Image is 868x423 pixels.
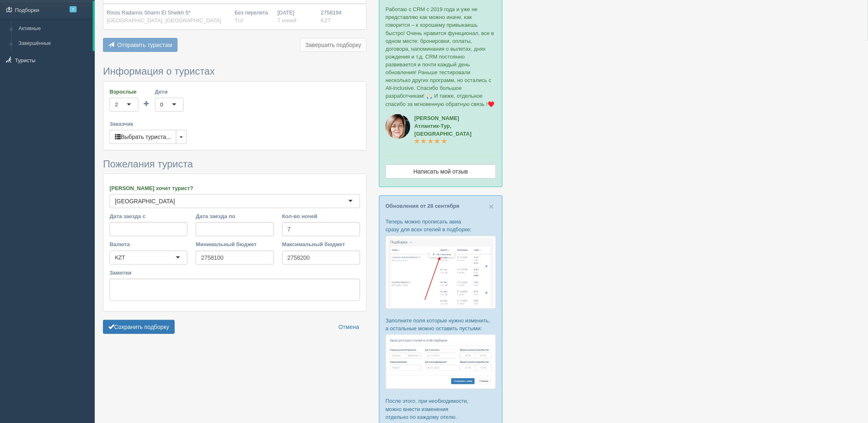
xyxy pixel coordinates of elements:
div: KZT [115,254,125,262]
span: [GEOGRAPHIC_DATA], [GEOGRAPHIC_DATA] [107,17,221,23]
span: 2758194 [321,9,342,16]
div: 0 [160,101,163,109]
label: Заметки [110,269,360,277]
div: [DATE] [278,9,314,24]
span: KZT [321,17,331,23]
span: Отправить туристам [117,42,172,48]
span: Rixos Radamis Sharm El Sheikh 5* [107,9,191,16]
button: Отправить туристам [103,38,178,52]
input: 7-10 или 7,10,14 [282,222,360,236]
div: 2 [115,101,118,109]
label: Кол-во ночей [282,212,360,220]
label: [PERSON_NAME] хочет турист? [110,184,360,192]
label: Взрослые [110,88,138,96]
p: Теперь можно прописать авиа сразу для всех отелей в подборке: [386,218,496,233]
div: Без перелета [235,9,271,24]
a: Написать мой отзыв [386,164,496,179]
label: Дети [155,88,184,96]
button: Сохранить подборку [103,320,175,334]
label: Валюта [110,240,187,248]
span: 7 ночей [278,17,297,23]
span: Пожелания туриста [103,158,193,169]
a: Обновления от 28 сентября [386,203,459,209]
button: Выбрать туриста... [110,130,176,144]
p: Заполните поля которые нужно изменить, а остальные можно оставить пустыми: [386,317,496,332]
div: [GEOGRAPHIC_DATA] [115,197,175,205]
a: Отмена [333,320,365,334]
label: Максимальный бюджет [282,240,360,248]
button: Завершить подборку [300,38,367,52]
span: TUI [235,17,243,23]
img: %D0%BF%D0%BE%D0%B4%D0%B1%D0%BE%D1%80%D0%BA%D0%B0-%D0%B0%D0%B2%D0%B8%D0%B0-2-%D1%81%D1%80%D0%BC-%D... [386,334,496,389]
a: [PERSON_NAME]Атлантик-Тур, [GEOGRAPHIC_DATA] [414,115,472,145]
label: Заказчик [110,120,360,128]
label: Дата заезда по [196,212,274,220]
span: 1 [70,6,77,12]
img: aicrm_2143.jpg [386,114,410,139]
span: × [489,202,494,211]
p: Работаю с CRM с 2019 года и уже не представляю как можно иначе, как говорится – к хорошему привык... [386,5,496,108]
label: Дата заезда с [110,212,187,220]
label: Минимальный бюджет [196,240,274,248]
a: Завершённые [15,36,93,51]
a: Активные [15,21,93,36]
h3: Информация о туристах [103,66,367,77]
button: Close [489,202,494,211]
img: %D0%BF%D0%BE%D0%B4%D0%B1%D0%BE%D1%80%D0%BA%D0%B0-%D0%B0%D0%B2%D0%B8%D0%B0-1-%D1%81%D1%80%D0%BC-%D... [386,236,496,309]
p: После этого, при необходимости, можно внести изменения отдельно по каждому отелю. [386,397,496,421]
